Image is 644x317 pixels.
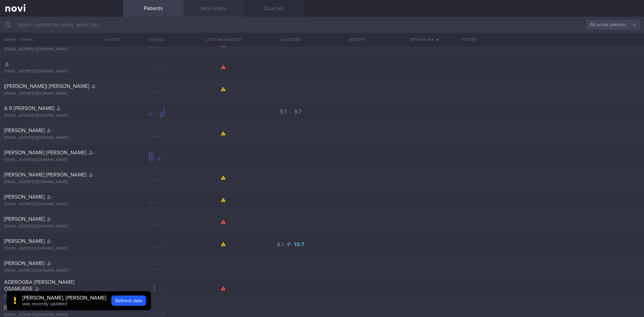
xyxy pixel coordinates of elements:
span: A R [PERSON_NAME] [4,106,54,111]
div: [EMAIL_ADDRESS][DOMAIN_NAME] [4,268,119,273]
span: [PERSON_NAME] [4,194,45,200]
span: [PERSON_NAME] [4,305,45,310]
span: 9.7 [294,109,302,114]
button: Weight [324,33,391,46]
div: [EMAIL_ADDRESS][DOMAIN_NAME] [4,69,119,74]
button: Last Messaged [190,33,257,46]
span: [PERSON_NAME] [PERSON_NAME] [4,150,87,155]
div: [EMAIL_ADDRESS][DOMAIN_NAME] [4,113,119,118]
span: - [289,109,291,114]
span: ([PERSON_NAME]) [PERSON_NAME] [4,84,89,89]
div: Notes [459,33,644,46]
span: [PERSON_NAME] [4,128,45,133]
span: [PERSON_NAME] [PERSON_NAME] [4,172,87,177]
div: [EMAIL_ADDRESS][DOMAIN_NAME] [4,224,119,229]
div: [EMAIL_ADDRESS][DOMAIN_NAME] [4,180,119,185]
div: [EMAIL_ADDRESS][DOMAIN_NAME] [4,202,119,207]
span: ADEROGBA [PERSON_NAME] OSAMUEDE [4,279,74,292]
div: [EMAIL_ADDRESS][DOMAIN_NAME] [4,294,119,299]
button: Refresh data [111,296,146,306]
div: Usage [123,33,190,46]
button: Chats [96,33,123,46]
button: Review By [391,33,459,46]
span: 5.1 [280,109,288,114]
div: [EMAIL_ADDRESS][DOMAIN_NAME] [4,47,119,52]
button: Glucose [257,33,324,46]
div: [EMAIL_ADDRESS][DOMAIN_NAME] [4,136,119,141]
span: 10.7 [294,242,305,247]
div: [EMAIL_ADDRESS][DOMAIN_NAME] [4,158,119,163]
button: All active patients [586,20,640,30]
div: [EMAIL_ADDRESS][DOMAIN_NAME] [4,91,119,96]
span: [PERSON_NAME] [4,261,45,266]
span: [PERSON_NAME] [4,239,45,244]
div: [PERSON_NAME], [PERSON_NAME] [22,295,106,301]
span: [PERSON_NAME] [4,216,45,222]
div: [EMAIL_ADDRESS][DOMAIN_NAME] [4,246,119,251]
span: was recently updated [22,302,67,306]
span: 8.1 [277,242,285,247]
